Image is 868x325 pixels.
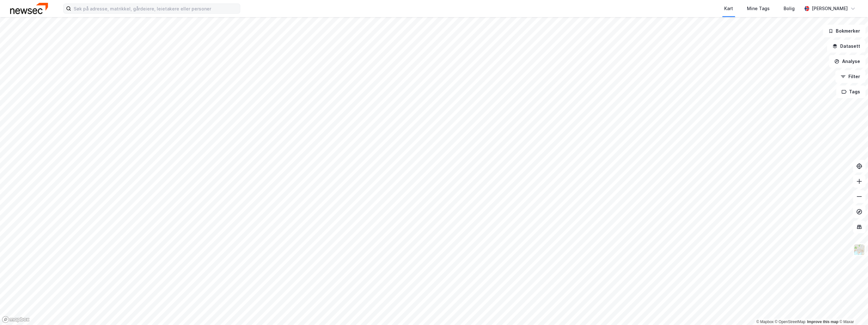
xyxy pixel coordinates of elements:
[2,316,30,323] a: Mapbox homepage
[853,244,865,256] img: Z
[71,4,240,13] input: Søk på adresse, matrikkel, gårdeiere, leietakere eller personer
[747,5,770,12] div: Mine Tags
[836,295,868,325] iframe: Chat Widget
[835,70,865,83] button: Filter
[756,320,773,324] a: Mapbox
[823,25,865,37] button: Bokmerker
[807,320,838,324] a: Improve this map
[827,40,865,53] button: Datasett
[784,5,795,12] div: Bolig
[836,85,865,98] button: Tags
[724,5,733,12] div: Kart
[775,320,805,324] a: OpenStreetMap
[836,295,868,325] div: Kontrollprogram for chat
[829,55,865,68] button: Analyse
[812,5,848,12] div: [PERSON_NAME]
[10,3,48,14] img: newsec-logo.f6e21ccffca1b3a03d2d.png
